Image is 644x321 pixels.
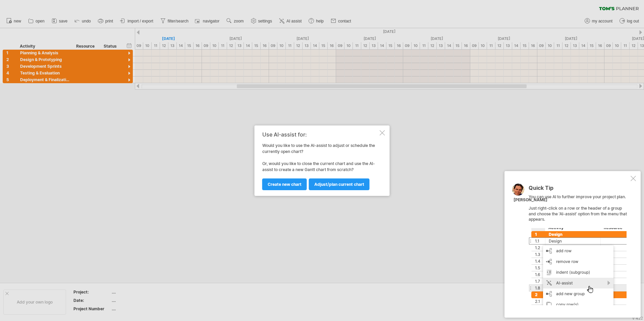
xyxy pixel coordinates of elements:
div: Use AI-assist for: [262,131,378,138]
span: Adjust/plan current chart [314,182,364,187]
a: Adjust/plan current chart [309,178,370,190]
span: Create new chart [268,182,302,187]
div: Would you like to use the AI-assist to adjust or schedule the currently open chart? Or, would you... [262,131,378,190]
div: Quick Tip [529,185,629,194]
div: [PERSON_NAME] [514,197,547,203]
div: You can use AI to further improve your project plan. Just right-click on a row or the header of a... [529,185,629,305]
a: Create new chart [262,178,307,190]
